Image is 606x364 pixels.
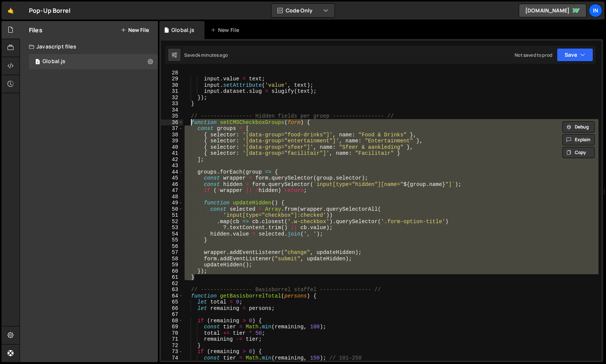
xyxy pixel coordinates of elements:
div: 44 [161,169,183,175]
div: 34 [161,107,183,113]
div: 55 [161,237,183,243]
div: 48 [161,194,183,200]
div: 67 [161,311,183,318]
div: 70 [161,330,183,337]
button: Code Only [271,4,335,17]
div: 40 [161,144,183,151]
div: 65 [161,299,183,305]
div: 60 [161,268,183,275]
div: 28 [161,70,183,76]
div: 38 [161,132,183,138]
div: 53 [161,225,183,231]
div: New File [211,26,242,34]
div: 51 [161,212,183,219]
div: 43 [161,163,183,169]
div: 72 [161,343,183,349]
button: Copy [562,147,595,158]
div: Saved [184,52,228,58]
div: 49 [161,200,183,206]
div: 29 [161,76,183,82]
div: 17137/47331.js [29,54,158,69]
div: 59 [161,262,183,268]
div: 64 [161,293,183,299]
div: 73 [161,349,183,355]
button: Save [557,48,593,62]
a: [DOMAIN_NAME] [519,4,586,17]
button: Debug [562,121,595,133]
div: 69 [161,324,183,330]
div: 74 [161,355,183,361]
div: 31 [161,88,183,95]
span: 1 [35,59,40,65]
div: 58 [161,256,183,262]
div: Pop-Up Borrel [29,6,70,15]
a: 🤙 [2,2,20,20]
div: 56 [161,243,183,250]
div: 52 [161,219,183,225]
div: Global.js [42,58,65,65]
div: 39 [161,138,183,144]
div: 41 [161,150,183,157]
div: 54 [161,231,183,237]
div: 36 [161,119,183,126]
div: 45 [161,175,183,181]
div: 47 [161,187,183,194]
div: 46 [161,181,183,188]
div: 68 [161,318,183,324]
div: 71 [161,336,183,343]
a: In [589,4,602,17]
div: 30 [161,82,183,89]
button: New File [121,27,149,33]
button: Explain [562,134,595,145]
h2: Files [29,26,42,34]
div: 62 [161,281,183,287]
div: Global.js [171,26,194,34]
div: 57 [161,249,183,256]
div: 35 [161,113,183,119]
div: 42 [161,157,183,163]
div: Javascript files [20,39,158,54]
div: 32 [161,95,183,101]
div: 4 minutes ago [198,52,228,58]
div: 37 [161,125,183,132]
div: 50 [161,206,183,213]
div: Not saved to prod [515,52,552,58]
div: 33 [161,101,183,107]
div: 63 [161,287,183,293]
div: 66 [161,305,183,312]
div: 61 [161,274,183,281]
